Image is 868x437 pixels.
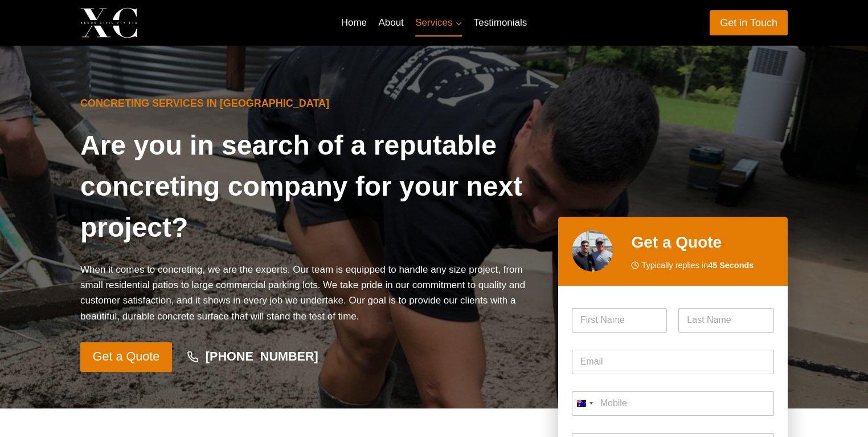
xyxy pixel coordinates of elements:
[631,230,774,254] h2: Get a Quote
[80,262,540,324] p: When it comes to concreting, we are the experts. Our team is equipped to handle any size project,...
[335,9,372,37] a: Home
[572,391,597,416] button: Selected country
[710,10,788,35] a: Get in Touch
[147,14,227,31] p: Xenos Civil
[468,9,533,37] a: Testimonials
[372,9,410,37] a: About
[335,9,533,37] nav: Primary Navigation
[572,391,774,416] input: Mobile
[80,7,227,38] a: Xenos Civil
[572,308,668,333] input: First Name
[410,9,468,37] a: Services
[206,349,318,363] strong: [PHONE_NUMBER]
[708,261,754,270] strong: 45 Seconds
[80,342,172,372] a: Get a Quote
[641,259,754,272] span: Typically replies in
[80,7,137,38] img: Xenos Civil
[80,96,540,111] h6: Concreting Services in [GEOGRAPHIC_DATA]
[678,308,774,333] input: Last Name
[572,350,774,374] input: Email
[415,15,462,30] span: Services
[93,347,160,367] span: Get a Quote
[177,344,329,370] a: [PHONE_NUMBER]
[80,125,540,248] h1: Are you in search of a reputable concreting company for your next project?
